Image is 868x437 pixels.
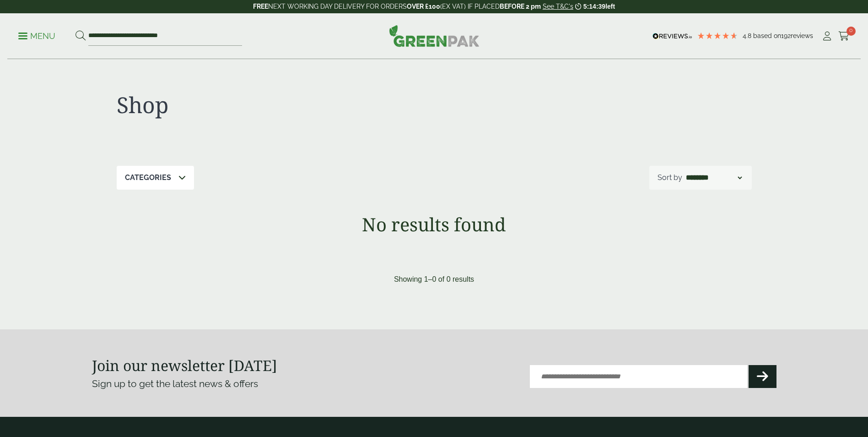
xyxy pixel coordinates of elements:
[389,25,480,47] img: GreenPak Supplies
[394,274,474,285] p: Showing 1–0 of 0 results
[253,3,268,10] strong: FREE
[652,33,692,39] img: REVIEWS.io
[543,3,573,10] a: See T&C's
[838,32,850,41] i: Cart
[18,31,55,42] p: Menu
[18,31,55,40] a: Menu
[125,172,171,183] p: Categories
[684,172,744,183] select: Shop order
[838,29,850,43] a: 0
[407,3,440,10] strong: OVER £100
[658,172,682,183] p: Sort by
[781,32,791,39] span: 192
[92,377,400,391] p: Sign up to get the latest news & offers
[500,3,541,10] strong: BEFORE 2 pm
[791,32,813,39] span: reviews
[117,92,434,118] h1: Shop
[583,3,605,10] span: 5:14:39
[605,3,615,10] span: left
[753,32,781,39] span: Based on
[846,27,856,36] span: 0
[821,32,833,41] i: My Account
[92,355,277,375] strong: Join our newsletter [DATE]
[92,213,776,235] h1: No results found
[697,32,738,40] div: 4.8 Stars
[743,32,753,39] span: 4.8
